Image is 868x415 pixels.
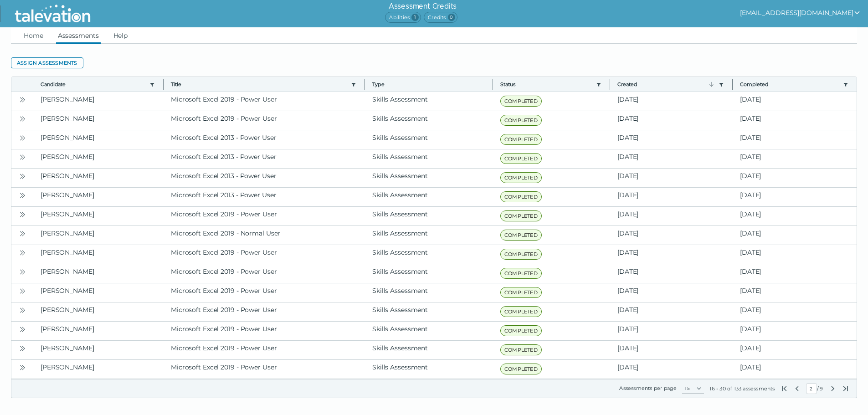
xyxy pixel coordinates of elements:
clr-dg-cell: [DATE] [610,322,733,340]
clr-dg-cell: Skills Assessment [365,111,493,130]
clr-dg-cell: [DATE] [610,245,733,264]
clr-dg-cell: [DATE] [610,92,733,111]
clr-dg-cell: [DATE] [733,360,857,379]
span: COMPLETED [500,249,542,260]
clr-dg-cell: Microsoft Excel 2019 - Power User [164,245,365,264]
clr-dg-cell: Skills Assessment [365,169,493,187]
clr-dg-cell: Microsoft Excel 2019 - Power User [164,111,365,130]
button: Open [17,266,28,277]
input: Current Page [806,383,817,394]
clr-dg-cell: [DATE] [733,130,857,149]
clr-dg-cell: Skills Assessment [365,188,493,206]
clr-dg-cell: Skills Assessment [365,245,493,264]
clr-dg-cell: Skills Assessment [365,264,493,283]
cds-icon: Open [19,134,26,142]
span: 0 [448,14,455,21]
cds-icon: Open [19,230,26,237]
cds-icon: Open [19,268,26,276]
clr-dg-cell: Skills Assessment [365,283,493,302]
clr-dg-cell: [DATE] [733,169,857,187]
clr-dg-cell: [PERSON_NAME] [33,130,164,149]
button: Column resize handle [729,74,735,94]
span: COMPLETED [500,325,542,336]
span: 1 [411,14,419,21]
clr-dg-cell: [DATE] [733,341,857,359]
clr-dg-cell: Skills Assessment [365,360,493,379]
clr-dg-cell: Microsoft Excel 2013 - Power User [164,149,365,168]
cds-icon: Open [19,345,26,352]
span: COMPLETED [500,134,542,145]
span: COMPLETED [500,191,542,202]
a: Home [22,27,45,44]
clr-dg-cell: [PERSON_NAME] [33,207,164,225]
button: Open [17,247,28,258]
button: Open [17,113,28,124]
button: Last Page [842,385,849,392]
button: Open [17,170,28,181]
button: Created [617,81,715,88]
clr-dg-cell: Skills Assessment [365,92,493,111]
clr-dg-cell: [DATE] [610,226,733,245]
clr-dg-cell: [DATE] [733,92,857,111]
button: First Page [781,385,788,392]
clr-dg-cell: Microsoft Excel 2019 - Power User [164,360,365,379]
button: Open [17,94,28,105]
img: Talevation_Logo_Transparent_white.png [11,2,94,25]
clr-dg-cell: Microsoft Excel 2019 - Power User [164,302,365,321]
cds-icon: Open [19,249,26,256]
span: COMPLETED [500,287,542,298]
clr-dg-cell: [DATE] [610,207,733,225]
clr-dg-cell: [DATE] [733,149,857,168]
clr-dg-cell: [PERSON_NAME] [33,322,164,340]
clr-dg-cell: [DATE] [733,111,857,130]
span: COMPLETED [500,210,542,221]
clr-dg-cell: [DATE] [610,149,733,168]
span: COMPLETED [500,306,542,317]
button: Assign assessments [11,57,83,68]
span: Abilities [385,12,421,23]
clr-dg-cell: Skills Assessment [365,207,493,225]
button: Column resize handle [607,74,613,94]
button: Next Page [829,385,837,392]
span: COMPLETED [500,115,542,126]
clr-dg-cell: Microsoft Excel 2013 - Power User [164,169,365,187]
span: COMPLETED [500,172,542,183]
clr-dg-cell: Skills Assessment [365,226,493,245]
button: Open [17,285,28,296]
cds-icon: Open [19,287,26,295]
button: Column resize handle [160,74,166,94]
span: Total Pages [819,385,824,392]
button: Open [17,228,28,239]
clr-dg-cell: Microsoft Excel 2019 - Power User [164,92,365,111]
button: Open [17,209,28,220]
clr-dg-cell: [PERSON_NAME] [33,92,164,111]
clr-dg-cell: [PERSON_NAME] [33,111,164,130]
clr-dg-cell: [DATE] [733,207,857,225]
clr-dg-cell: Skills Assessment [365,130,493,149]
clr-dg-cell: [DATE] [733,322,857,340]
clr-dg-cell: [DATE] [733,226,857,245]
clr-dg-cell: [DATE] [610,341,733,359]
clr-dg-cell: Microsoft Excel 2019 - Power User [164,341,365,359]
button: Title [171,81,347,88]
clr-dg-cell: [DATE] [610,130,733,149]
span: Type [372,81,485,88]
clr-dg-cell: Microsoft Excel 2019 - Power User [164,207,365,225]
cds-icon: Open [19,115,26,123]
button: Open [17,304,28,315]
clr-dg-cell: [DATE] [610,360,733,379]
clr-dg-cell: [DATE] [610,169,733,187]
clr-dg-cell: [PERSON_NAME] [33,245,164,264]
clr-dg-cell: Skills Assessment [365,341,493,359]
button: Status [500,81,592,88]
span: COMPLETED [500,364,542,374]
clr-dg-cell: [PERSON_NAME] [33,188,164,206]
clr-dg-cell: [DATE] [610,111,733,130]
button: Open [17,343,28,354]
span: COMPLETED [500,230,542,241]
button: Open [17,190,28,200]
clr-dg-cell: [PERSON_NAME] [33,283,164,302]
button: Column resize handle [362,74,368,94]
clr-dg-cell: Microsoft Excel 2013 - Power User [164,130,365,149]
clr-dg-cell: [DATE] [733,264,857,283]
